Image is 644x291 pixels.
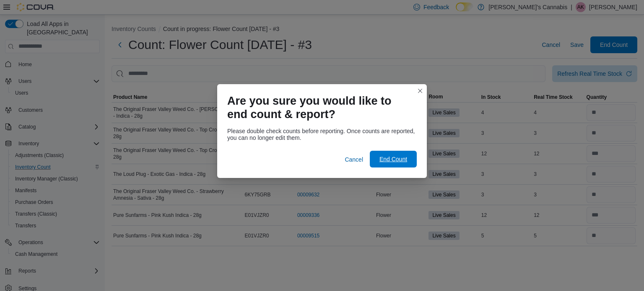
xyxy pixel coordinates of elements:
[379,155,407,163] span: End Count
[341,151,366,168] button: Cancel
[345,155,363,164] span: Cancel
[227,128,417,141] div: Please double check counts before reporting. Once counts are reported, you can no longer edit them.
[370,151,417,167] button: End Count
[415,86,425,96] button: Closes this modal window
[227,94,410,121] h1: Are you sure you would like to end count & report?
